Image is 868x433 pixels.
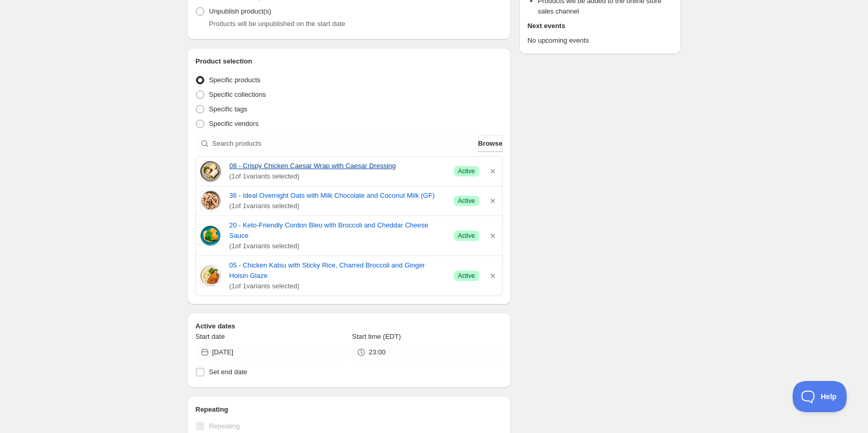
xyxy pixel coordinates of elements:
h2: Active dates [195,321,503,332]
a: 05 - Chicken Katsu with Sticky Rice, Charred Broccoli and Ginger Hoisin Glaze [229,260,445,281]
span: Browse [478,138,503,149]
span: ( 1 of 1 variants selected) [229,281,445,291]
iframe: Toggle Customer Support [793,381,847,412]
span: Specific vendors [209,120,258,128]
a: 08 - Crispy Chicken Caesar Wrap with Caesar Dressing [229,161,445,171]
span: Set end date [209,368,247,376]
span: Active [458,232,475,240]
span: Repeating [209,422,240,430]
h2: Repeating [195,404,503,415]
span: Products will be unpublished on the start date [209,20,345,28]
span: Start date [195,333,225,340]
span: Specific products [209,76,260,84]
span: ( 1 of 1 variants selected) [229,241,445,251]
h2: Next events [528,21,673,31]
span: Active [458,167,475,175]
input: Search products [212,135,476,152]
button: Browse [478,135,503,152]
span: Specific collections [209,91,266,98]
span: Start time (EDT) [352,333,401,340]
p: No upcoming events [528,35,673,46]
a: 20 - Keto-Friendly Cordon Bleu with Broccoli and Cheddar Cheese Sauce [229,220,445,241]
span: Active [458,197,475,205]
h2: Product selection [195,56,503,67]
span: Specific tags [209,105,247,113]
span: ( 1 of 1 variants selected) [229,201,445,211]
span: Active [458,272,475,280]
span: Unpublish product(s) [209,7,271,15]
span: ( 1 of 1 variants selected) [229,171,445,182]
img: 08 - Crispy Chicken Caesar Wrap [200,161,221,182]
a: 36 - Ideal Overnight Oats with Milk Chocolate and Coconut Milk (GF) [229,190,445,201]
